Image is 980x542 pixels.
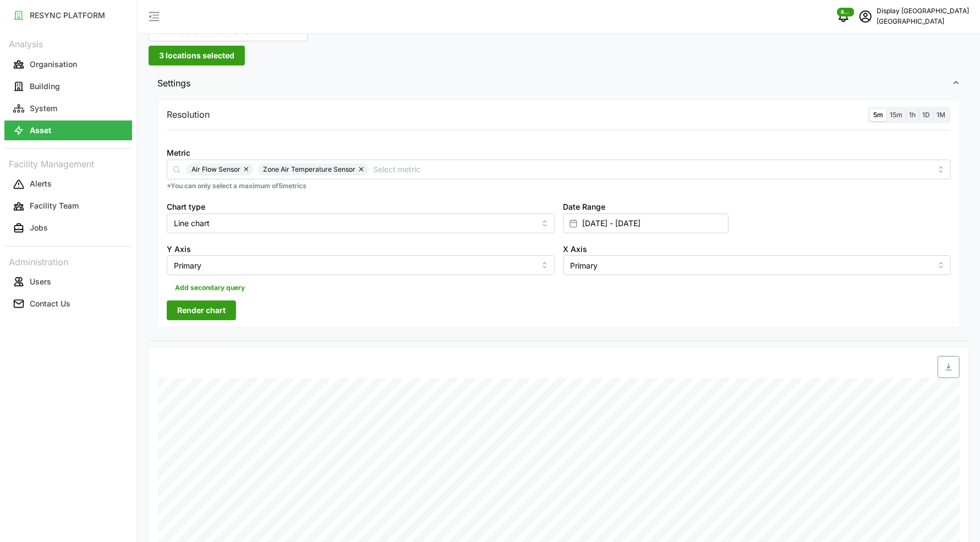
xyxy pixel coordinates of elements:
a: Facility Team [4,195,132,217]
p: *You can only select a maximum of 5 metrics [167,182,951,191]
button: Settings [149,70,969,97]
p: Display [GEOGRAPHIC_DATA] [877,6,969,17]
button: notifications [833,6,855,28]
p: Asset [30,125,51,136]
span: 883 [841,8,851,16]
input: Select Y axis [167,255,555,275]
label: Date Range [563,201,606,213]
span: Settings [157,70,952,97]
button: Organisation [4,54,132,74]
p: Administration [4,253,132,269]
button: Facility Team [4,196,132,216]
button: System [4,98,132,118]
div: Settings [149,97,969,341]
a: Contact Us [4,293,132,315]
span: 1h [909,111,916,119]
input: Select date range [563,213,729,233]
a: Building [4,75,132,97]
button: Users [4,272,132,292]
input: Select metric [373,163,932,175]
p: Building [30,81,60,92]
span: 3 locations selected [159,46,234,65]
p: RESYNC PLATFORM [30,10,105,21]
button: Asset [4,121,132,140]
a: System [4,97,132,119]
a: Asset [4,119,132,141]
a: Organisation [4,53,132,75]
span: Zone Air Temperature Sensor [263,163,355,176]
a: RESYNC PLATFORM [4,4,132,26]
label: X Axis [563,243,588,255]
a: Alerts [4,173,132,195]
p: Analysis [4,35,132,51]
a: Jobs [4,217,132,239]
span: 15m [890,111,902,119]
button: Jobs [4,218,132,238]
a: Users [4,271,132,293]
p: Jobs [30,222,48,233]
span: 1D [922,111,930,119]
p: Contact Us [30,298,70,309]
p: Users [30,276,51,287]
button: Building [4,76,132,96]
button: schedule [855,6,877,28]
button: Alerts [4,174,132,194]
button: Contact Us [4,294,132,314]
p: [GEOGRAPHIC_DATA] [877,17,969,27]
button: 3 locations selected [149,46,245,65]
p: System [30,103,57,114]
p: Organisation [30,59,77,70]
p: Facility Team [30,200,79,211]
input: Select chart type [167,213,555,233]
span: 5m [873,111,883,119]
button: RESYNC PLATFORM [4,6,132,25]
p: Facility Management [4,155,132,171]
input: Select X axis [563,255,951,275]
p: Alerts [30,178,52,189]
span: 1M [937,111,945,119]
